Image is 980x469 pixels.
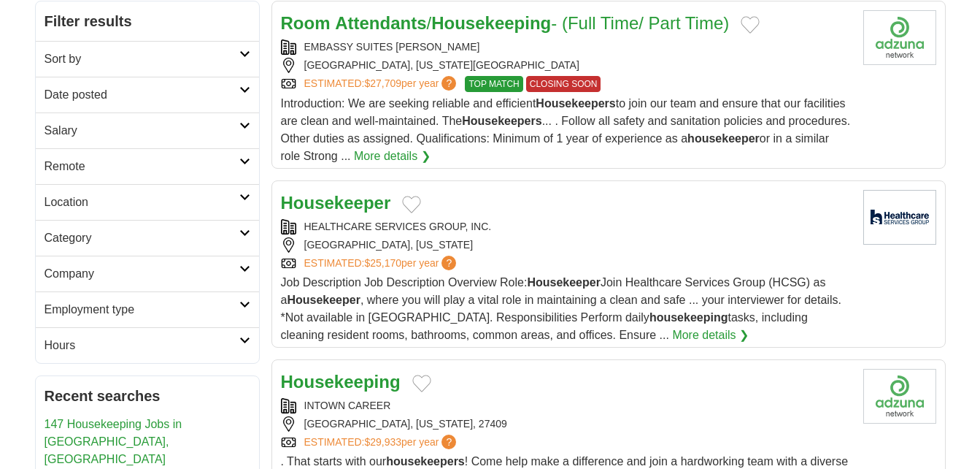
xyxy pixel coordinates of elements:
h2: Employment type [45,301,239,319]
strong: housekeeper [687,132,760,145]
strong: Housekeeping [431,13,551,33]
a: Housekeeping [281,372,401,392]
a: Salary [36,113,259,148]
span: ? [441,256,456,270]
a: More details ❯ [354,148,431,165]
span: $27,709 [364,77,401,89]
a: Hours [36,327,259,363]
h2: Remote [45,158,239,175]
div: [GEOGRAPHIC_DATA], [US_STATE][GEOGRAPHIC_DATA] [281,58,852,73]
button: Add to favorite jobs [741,16,760,34]
a: Date posted [36,77,259,113]
span: CLOSING SOON [526,76,601,92]
div: INTOWN CAREER [281,398,852,413]
a: ESTIMATED:$29,933per year? [304,435,460,450]
span: ? [441,435,456,449]
a: Remote [36,148,259,184]
a: Category [36,220,259,256]
a: Location [36,184,259,220]
a: 147 Housekeeping Jobs in [GEOGRAPHIC_DATA], [GEOGRAPHIC_DATA] [45,418,182,465]
span: Introduction: We are seeking reliable and efficient to join our team and ensure that our faciliti... [281,97,851,162]
strong: Attendants [335,13,426,33]
h2: Filter results [36,1,259,41]
strong: housekeepers [386,455,465,468]
h2: Category [45,229,239,247]
a: Room Attendants/Housekeeping- (Full Time/ Part Time) [281,13,730,33]
a: ESTIMATED:$27,709per year? [304,76,460,92]
strong: housekeeping [649,311,728,324]
button: Add to favorite jobs [412,375,431,392]
a: Company [36,256,259,291]
strong: Housekeeper [287,294,360,306]
img: Healthcare Services Group logo [863,190,936,245]
button: Add to favorite jobs [402,196,421,213]
div: [GEOGRAPHIC_DATA], [US_STATE], 27409 [281,416,852,432]
a: Housekeeper [281,193,391,213]
a: Employment type [36,291,259,327]
strong: Housekeeper [527,276,601,289]
a: ESTIMATED:$25,170per year? [304,256,460,271]
div: EMBASSY SUITES [PERSON_NAME] [281,39,852,55]
span: TOP MATCH [465,76,522,92]
span: ? [441,76,456,91]
h2: Hours [45,337,239,354]
h2: Location [45,194,239,211]
a: Sort by [36,41,259,77]
h2: Date posted [45,86,239,104]
a: More details ❯ [672,327,749,344]
span: Job Description Job Description Overview Role: Join Healthcare Services Group (HCSG) as a , where... [281,276,841,341]
strong: Housekeepers [536,97,615,110]
h2: Sort by [45,50,239,68]
a: HEALTHCARE SERVICES GROUP, INC. [304,221,492,232]
h2: Salary [45,122,239,140]
strong: Housekeepers [462,115,541,127]
span: $25,170 [364,257,401,269]
strong: Room [281,13,331,33]
span: $29,933 [364,436,401,448]
div: [GEOGRAPHIC_DATA], [US_STATE] [281,237,852,253]
h2: Company [45,265,239,283]
img: Company logo [863,10,936,65]
img: Company logo [863,369,936,424]
h2: Recent searches [45,385,250,407]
